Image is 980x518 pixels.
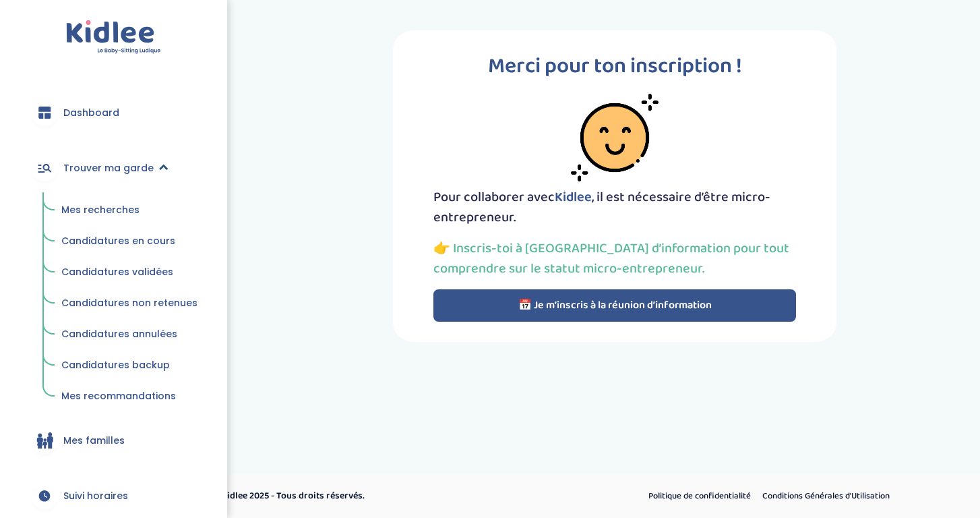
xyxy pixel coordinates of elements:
a: Candidatures non retenues [52,291,207,316]
p: Merci pour ton inscription ! [433,51,796,83]
span: Mes recommandations [61,389,176,403]
p: Pour collaborer avec , il est nécessaire d’être micro-entrepreneur. [433,187,796,227]
span: Mes familles [63,434,125,448]
span: Kidlee [555,186,592,208]
a: Conditions Générales d’Utilisation [758,488,894,505]
img: logo.svg [66,20,161,55]
a: Candidatures backup [52,353,207,378]
span: Candidatures backup [61,358,170,372]
span: Candidatures annulées [61,327,177,341]
span: Trouver ma garde [63,161,154,175]
span: Suivi horaires [63,489,128,503]
a: Candidatures validées [52,260,207,285]
a: Candidatures en cours [52,229,207,254]
img: smiley-face [571,94,659,181]
a: Dashboard [20,88,207,137]
span: Candidatures en cours [61,234,175,248]
a: Candidatures annulées [52,322,207,347]
a: Mes familles [20,416,207,465]
span: Mes recherches [61,203,140,217]
span: Candidatures validées [61,265,173,279]
p: © Kidlee 2025 - Tous droits réservés. [213,489,547,503]
span: Dashboard [63,106,119,120]
p: 👉 Inscris-toi à [GEOGRAPHIC_DATA] d’information pour tout comprendre sur le statut micro-entrepre... [433,238,796,279]
a: Trouver ma garde [20,144,207,192]
span: Candidatures non retenues [61,296,197,310]
button: 📅 Je m’inscris à la réunion d’information [433,289,796,322]
a: Politique de confidentialité [644,488,756,505]
a: Mes recherches [52,198,207,223]
a: Mes recommandations [52,384,207,409]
